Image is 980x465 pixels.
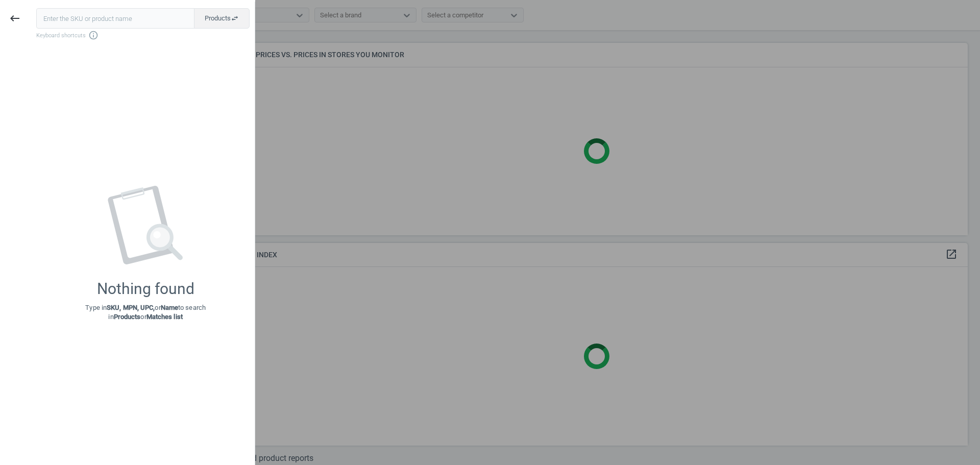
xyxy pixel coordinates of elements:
button: keyboard_backspace [3,7,27,31]
button: Productsswap_horiz [194,8,250,29]
p: Type in or to search in or [85,303,206,322]
strong: Matches list [146,313,183,321]
div: Nothing found [97,280,194,298]
span: Keyboard shortcuts [36,30,250,40]
strong: Products [114,313,141,321]
i: keyboard_backspace [9,12,21,25]
i: info_outline [88,30,99,40]
input: Enter the SKU or product name [36,8,194,29]
strong: SKU, MPN, UPC, [107,304,155,311]
strong: Name [161,304,178,311]
i: swap_horiz [231,14,239,22]
span: Products [205,14,239,23]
